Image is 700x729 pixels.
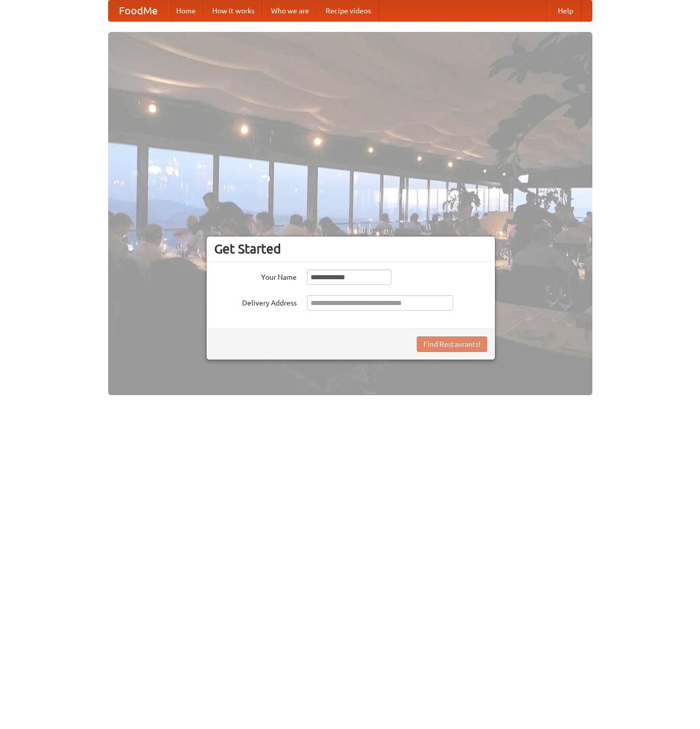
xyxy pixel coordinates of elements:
[550,1,582,21] a: Help
[214,269,297,282] label: Your Name
[317,1,379,21] a: Recipe videos
[214,295,297,308] label: Delivery Address
[417,336,487,352] button: Find Restaurants!
[214,241,487,257] h3: Get Started
[109,1,168,21] a: FoodMe
[263,1,317,21] a: Who we are
[204,1,263,21] a: How it works
[168,1,204,21] a: Home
